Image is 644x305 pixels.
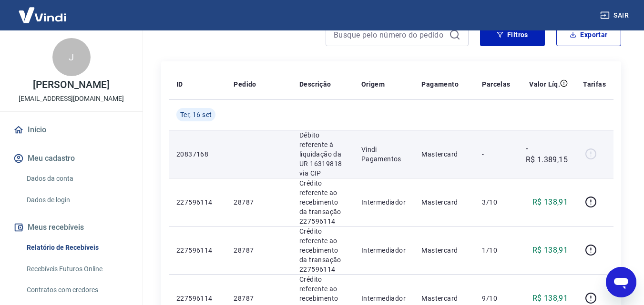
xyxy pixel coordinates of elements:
p: Débito referente à liquidação da UR 16319818 via CIP [299,130,346,178]
p: 28787 [234,246,284,255]
a: Dados da conta [23,169,131,188]
a: Contratos com credores [23,280,131,300]
p: Descrição [299,79,331,89]
p: ID [176,79,183,89]
p: Vindi Pagamentos [361,145,407,164]
p: Pagamento [421,79,459,89]
p: 227596114 [176,294,218,303]
a: Recebíveis Futuros Online [23,259,131,279]
div: J [52,38,91,76]
p: Parcelas [482,79,510,89]
p: Origem [361,79,385,89]
p: R$ 138,91 [532,245,568,256]
input: Busque pelo número do pedido [334,28,445,42]
img: Vindi [11,0,73,30]
a: Dados de login [23,190,131,210]
p: Valor Líq. [529,79,560,89]
button: Filtros [480,23,545,46]
p: 28787 [234,294,284,303]
a: Início [11,119,131,140]
p: Crédito referente ao recebimento da transação 227596114 [299,226,346,274]
p: Mastercard [421,197,467,207]
p: -R$ 1.389,15 [526,143,568,166]
button: Exportar [556,23,621,46]
p: 9/10 [482,294,510,303]
p: Intermediador [361,197,407,207]
p: R$ 138,91 [532,293,568,304]
p: - [482,149,510,159]
p: Tarifas [583,79,606,89]
button: Sair [598,7,633,24]
p: Mastercard [421,246,467,255]
p: Mastercard [421,149,467,159]
p: 227596114 [176,246,218,255]
button: Meus recebíveis [11,217,131,238]
p: 28787 [234,197,284,207]
p: Crédito referente ao recebimento da transação 227596114 [299,178,346,226]
p: 3/10 [482,197,510,207]
p: R$ 138,91 [532,197,568,208]
iframe: Botão para abrir a janela de mensagens [606,267,636,297]
p: Pedido [234,79,256,89]
p: Intermediador [361,294,407,303]
p: [PERSON_NAME] [33,80,109,90]
p: 227596114 [176,197,218,207]
span: Ter, 16 set [180,110,212,119]
button: Meu cadastro [11,148,131,169]
p: 1/10 [482,246,510,255]
p: [EMAIL_ADDRESS][DOMAIN_NAME] [19,94,124,104]
a: Relatório de Recebíveis [23,238,131,257]
p: Intermediador [361,246,407,255]
p: 20837168 [176,149,218,159]
p: Mastercard [421,294,467,303]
